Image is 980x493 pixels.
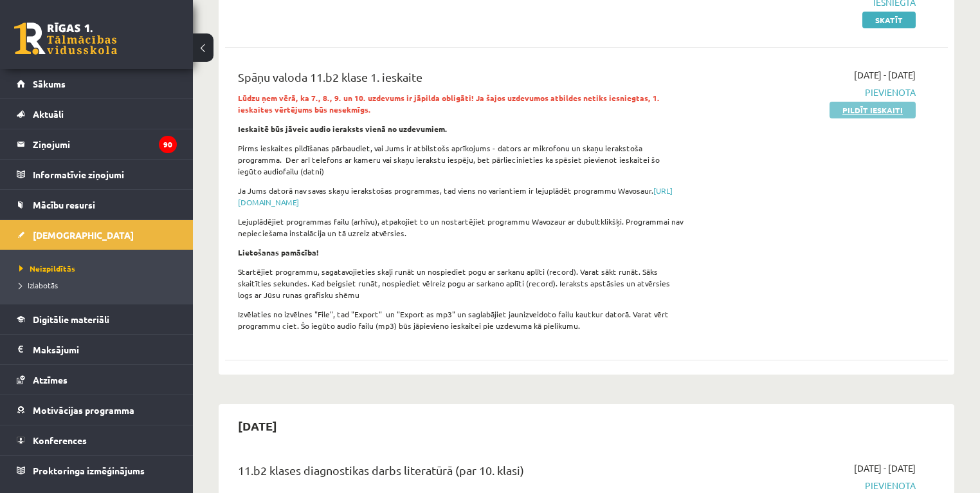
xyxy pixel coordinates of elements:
a: Atzīmes [17,365,177,395]
span: Aktuāli [33,108,64,120]
span: Proktoringa izmēģinājums [33,465,145,476]
p: Startējiet programmu, sagatavojieties skaļi runāt un nospiediet pogu ar sarkanu aplīti (record). ... [238,266,684,301]
h2: [DATE] [225,411,290,441]
legend: Maksājumi [33,335,177,364]
a: Mācību resursi [17,190,177,219]
strong: Ieskaitē būs jāveic audio ieraksts vienā no uzdevumiem. [238,124,448,134]
div: 11.b2 klases diagnostikas darbs literatūrā (par 10. klasi) [238,461,684,485]
span: Motivācijas programma [33,404,134,416]
span: Neizpildītās [19,263,75,274]
p: Pirms ieskaites pildīšanas pārbaudiet, vai Jums ir atbilstošs aprīkojums - dators ar mikrofonu un... [238,142,684,177]
legend: Ziņojumi [33,129,177,159]
p: Ja Jums datorā nav savas skaņu ierakstošas programmas, tad viens no variantiem ir lejuplādēt prog... [238,185,684,208]
a: Proktoringa izmēģinājums [17,456,177,485]
span: Pievienota [703,86,916,99]
legend: Informatīvie ziņojumi [33,160,177,189]
a: Skatīt [862,12,916,28]
a: Informatīvie ziņojumi [17,160,177,189]
a: Pildīt ieskaiti [830,102,916,118]
p: Izvēlaties no izvēlnes "File", tad "Export" un "Export as mp3" un saglabājiet jaunizveidoto failu... [238,308,684,331]
a: Sākums [17,69,177,98]
span: Izlabotās [19,280,58,290]
a: Digitālie materiāli [17,304,177,334]
a: Neizpildītās [19,263,180,274]
span: [DATE] - [DATE] [854,68,916,82]
p: Lejuplādējiet programmas failu (arhīvu), atpakojiet to un nostartējiet programmu Wavozaur ar dubu... [238,216,684,239]
a: Izlabotās [19,279,180,291]
a: [URL][DOMAIN_NAME] [238,185,673,207]
span: [DEMOGRAPHIC_DATA] [33,229,134,241]
strong: Lietošanas pamācība! [238,247,319,257]
span: Pievienota [703,479,916,492]
span: [DATE] - [DATE] [854,461,916,475]
div: Spāņu valoda 11.b2 klase 1. ieskaite [238,68,684,92]
span: Atzīmes [33,374,68,386]
a: Konferences [17,425,177,455]
a: [DEMOGRAPHIC_DATA] [17,220,177,250]
a: Maksājumi [17,335,177,364]
i: 90 [159,136,177,153]
span: Digitālie materiāli [33,313,109,325]
a: Rīgas 1. Tālmācības vidusskola [14,23,117,55]
strong: Lūdzu ņem vērā, ka 7., 8., 9. un 10. uzdevums ir jāpilda obligāti! Ja šajos uzdevumos atbildes ne... [238,93,660,115]
span: Sākums [33,78,66,89]
span: Mācību resursi [33,199,95,210]
span: Konferences [33,434,87,446]
a: Motivācijas programma [17,395,177,425]
a: Aktuāli [17,99,177,129]
a: Ziņojumi90 [17,129,177,159]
